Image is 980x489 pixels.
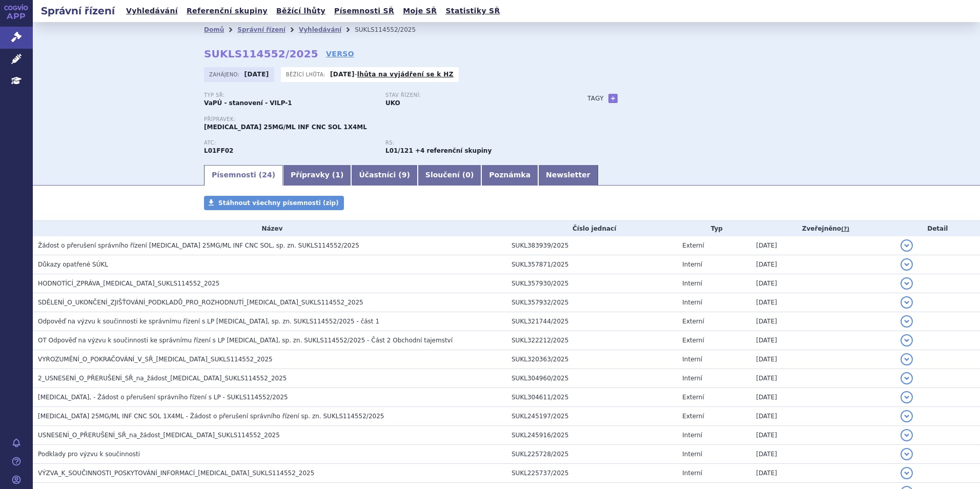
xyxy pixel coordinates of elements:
[218,199,339,207] span: Stáhnout všechny písemnosti (zip)
[400,4,440,18] a: Moje SŘ
[123,4,181,18] a: Vyhledávání
[506,331,677,350] td: SUKL322212/2025
[38,413,384,420] span: KEYTRUDA 25MG/ML INF CNC SOL 1X4ML - Žádost o přerušení správního řízení sp. zn. SUKLS114552/2025
[682,451,702,458] span: Interní
[442,4,503,18] a: Statistiky SŘ
[506,293,677,312] td: SUKL357932/2025
[335,171,340,179] span: 1
[204,26,224,33] a: Domů
[385,147,413,154] strong: pembrolizumab
[751,331,895,350] td: [DATE]
[204,140,375,146] p: ATC:
[901,429,913,441] button: detail
[330,71,355,78] strong: [DATE]
[682,394,704,401] span: Externí
[38,242,359,249] span: Žádost o přerušení správního řízení Keytruda 25MG/ML INF CNC SOL, sp. zn. SUKLS114552/2025
[204,48,318,60] strong: SUKLS114552/2025
[608,94,618,103] a: +
[751,369,895,388] td: [DATE]
[901,277,913,290] button: detail
[283,165,351,186] a: Přípravky (1)
[506,426,677,445] td: SUKL245916/2025
[262,171,272,179] span: 24
[901,239,913,252] button: detail
[751,445,895,464] td: [DATE]
[506,255,677,274] td: SUKL357871/2025
[587,92,604,105] h3: Tagy
[38,318,379,325] span: Odpověď na výzvu k součinnosti ke správnímu řízení s LP Keytruda, sp. zn. SUKLS114552/2025 - část 1
[901,448,913,460] button: detail
[273,4,329,18] a: Běžící lhůty
[38,356,273,363] span: VYROZUMĚNÍ_O_POKRAČOVÁNÍ_V_SŘ_KEYTRUDA_SUKLS114552_2025
[841,226,849,233] abbr: (?)
[901,372,913,384] button: detail
[682,432,702,439] span: Interní
[506,388,677,407] td: SUKL304611/2025
[677,221,751,236] th: Typ
[751,388,895,407] td: [DATE]
[415,147,492,154] strong: +4 referenční skupiny
[682,356,702,363] span: Interní
[38,280,220,287] span: HODNOTÍCÍ_ZPRÁVA_KEYTRUDA_SUKLS114552_2025
[38,394,288,401] span: KEYTRUDA, - Žádost o přerušení správního řízení s LP - SUKLS114552/2025
[481,165,538,186] a: Poznámka
[286,70,328,78] span: Běžící lhůta:
[682,413,704,420] span: Externí
[418,165,481,186] a: Sloučení (0)
[204,99,292,107] strong: VaPÚ - stanovení - VILP-1
[33,4,123,18] h2: Správní řízení
[331,4,397,18] a: Písemnosti SŘ
[901,391,913,403] button: detail
[751,312,895,331] td: [DATE]
[299,26,341,33] a: Vyhledávání
[38,375,287,382] span: 2_USNESENÍ_O_PŘERUŠENÍ_SŘ_na_žádost_KEYTRUDA_SUKLS114552_2025
[351,165,417,186] a: Účastníci (9)
[751,464,895,483] td: [DATE]
[506,407,677,426] td: SUKL245197/2025
[326,49,354,59] a: VERSO
[38,299,363,306] span: SDĚLENÍ_O_UKONČENÍ_ZJIŠŤOVÁNÍ_PODKLADŮ_PRO_ROZHODNUTÍ_KEYTRUDA_SUKLS114552_2025
[38,337,453,344] span: OT Odpověď na výzvu k součinnosti ke správnímu řízení s LP Keytruda, sp. zn. SUKLS114552/2025 - Č...
[506,221,677,236] th: Číslo jednací
[38,470,314,477] span: VÝZVA_K_SOUČINNOSTI_POSKYTOVÁNÍ_INFORMACÍ_KEYTRUDA_SUKLS114552_2025
[682,299,702,306] span: Interní
[237,26,285,33] a: Správní řízení
[355,22,429,37] li: SUKLS114552/2025
[901,296,913,309] button: detail
[682,280,702,287] span: Interní
[385,92,557,98] p: Stav řízení:
[204,165,283,186] a: Písemnosti (24)
[751,426,895,445] td: [DATE]
[901,353,913,365] button: detail
[751,255,895,274] td: [DATE]
[682,318,704,325] span: Externí
[385,140,557,146] p: RS:
[244,71,269,78] strong: [DATE]
[204,92,375,98] p: Typ SŘ:
[895,221,980,236] th: Detail
[330,70,454,78] p: -
[682,375,702,382] span: Interní
[751,236,895,255] td: [DATE]
[209,70,241,78] span: Zahájeno:
[901,334,913,347] button: detail
[506,236,677,255] td: SUKL383939/2025
[901,315,913,328] button: detail
[204,124,367,131] span: [MEDICAL_DATA] 25MG/ML INF CNC SOL 1X4ML
[204,116,567,123] p: Přípravek:
[506,312,677,331] td: SUKL321744/2025
[901,258,913,271] button: detail
[682,470,702,477] span: Interní
[751,350,895,369] td: [DATE]
[506,350,677,369] td: SUKL320363/2025
[751,407,895,426] td: [DATE]
[33,221,506,236] th: Název
[204,196,344,210] a: Stáhnout všechny písemnosti (zip)
[538,165,598,186] a: Newsletter
[204,147,233,154] strong: PEMBROLIZUMAB
[183,4,271,18] a: Referenční skupiny
[385,99,400,107] strong: UKO
[402,171,407,179] span: 9
[751,274,895,293] td: [DATE]
[357,71,454,78] a: lhůta na vyjádření se k HZ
